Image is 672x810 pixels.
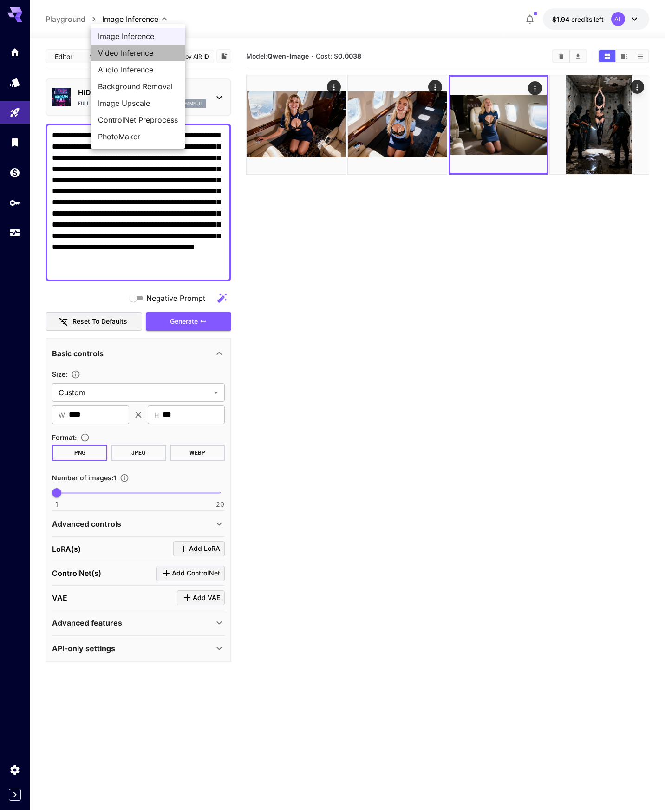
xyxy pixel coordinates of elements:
[98,131,178,142] span: PhotoMaker
[98,114,178,125] span: ControlNet Preprocess
[98,64,178,75] span: Audio Inference
[98,31,178,42] span: Image Inference
[98,98,178,109] span: Image Upscale
[98,47,178,59] span: Video Inference
[98,81,178,92] span: Background Removal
